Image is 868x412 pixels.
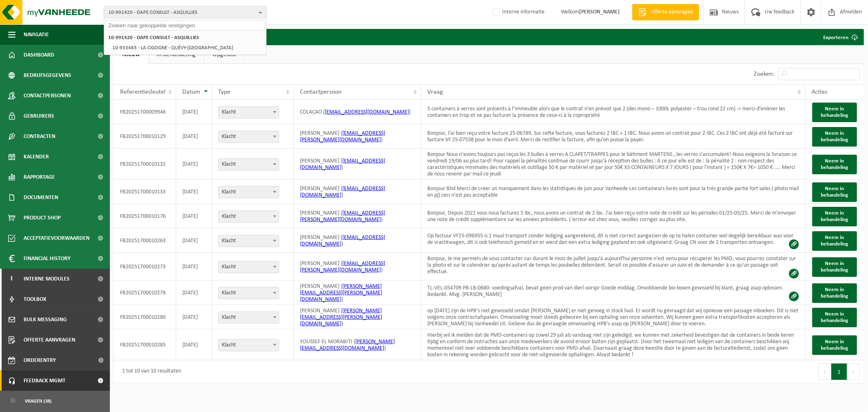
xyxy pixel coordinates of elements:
[421,149,805,180] td: Bonjour Nous n'avons toujours pas reçus les 3 bulles à verres A CLAPET/TRAPPES pour le bâtiment M...
[821,287,848,299] span: Neem in behandeling
[421,100,805,124] td: 5 containers à verres sont présents à l’immeuble alors que le contrat n’en prévoit que 2 (des mon...
[421,204,805,228] td: Bonjour, Depuis 2021 vous nous facturez 5 ibc, nous avons un contrat de 2 ibc. J'ai bien reçu vot...
[491,6,544,18] label: Interne informatie
[182,89,200,95] span: Datum
[219,287,279,299] span: Klacht
[176,329,212,360] td: [DATE]
[218,235,279,247] span: Klacht
[218,89,230,95] span: Type
[110,43,265,53] li: 10-933483 - LA CIGOGNE - QUÉVY-[GEOGRAPHIC_DATA]
[300,283,382,302] a: [PERSON_NAME][EMAIL_ADDRESS][PERSON_NAME][DOMAIN_NAME]
[219,211,279,222] span: Klacht
[300,308,382,327] a: [PERSON_NAME][EMAIL_ADDRESS][PERSON_NAME][DOMAIN_NAME]
[24,24,49,45] span: Navigatie
[294,124,421,149] td: [PERSON_NAME] ( )
[821,261,848,273] span: Neem in behandeling
[219,340,279,351] span: Klacht
[812,155,857,174] button: Neem in behandeling
[300,234,385,247] a: [EMAIL_ADDRESS][DOMAIN_NAME]
[24,167,55,187] span: Rapportage
[176,281,212,305] td: [DATE]
[294,204,421,228] td: [PERSON_NAME] ( )
[219,312,279,323] span: Klacht
[812,257,857,277] button: Neem in behandeling
[325,109,409,115] a: [EMAIL_ADDRESS][DOMAIN_NAME]
[294,253,421,281] td: [PERSON_NAME] ( )
[114,124,176,149] td: FB20251700010129
[176,204,212,228] td: [DATE]
[24,147,49,167] span: Kalender
[24,45,54,65] span: Dashboard
[24,330,75,350] span: Offerte aanvragen
[219,131,279,142] span: Klacht
[106,20,265,31] input: Zoeken naar gekoppelde vestigingen
[421,180,805,204] td: Bonjour Bhd Merci de créer un manquement dans les statistiques de juin pour Vanheede Les containe...
[218,210,279,223] span: Klacht
[427,89,443,95] span: Vraag
[300,158,385,171] span: [PERSON_NAME] ( )
[649,8,695,16] span: Offerte aanvragen
[812,231,857,251] button: Neem in behandeling
[24,208,61,228] span: Product Shop
[24,289,46,309] span: Toolbox
[421,124,805,149] td: Bonjour, J'ai bien reçu votre facture 25-06789. Sur cette facture, vous facturez 2 IBC + 1 IBC. N...
[24,106,54,126] span: Gebruikers
[821,210,848,222] span: Neem in behandeling
[421,329,805,360] td: Hierbij wil ik melden dat de PMD-containers op zowel 29 juli als vandaag niet zijn geledigd. we k...
[24,65,71,85] span: Bedrijfsgegevens
[812,308,857,327] button: Neem in behandeling
[176,124,212,149] td: [DATE]
[108,7,256,19] span: 10-991420 - DAPE CONSULT - ASQUILLIES
[300,109,411,115] span: COLACAO ( )
[812,335,857,355] button: Neem in behandeling
[24,269,70,289] span: Interne modules
[114,149,176,180] td: FB20251700010132
[821,235,848,247] span: Neem in behandeling
[114,305,176,329] td: FB20251700010280
[300,210,385,223] a: [EMAIL_ADDRESS][PERSON_NAME][DOMAIN_NAME]
[300,261,385,273] a: [EMAIL_ADDRESS][PERSON_NAME][DOMAIN_NAME]
[114,281,176,305] td: FB20251700010278
[812,207,857,226] button: Neem in behandeling
[818,364,831,380] button: Previous
[24,228,90,248] span: Acceptatievoorwaarden
[294,228,421,253] td: [PERSON_NAME] ( )
[218,311,279,324] span: Klacht
[421,228,805,253] td: Op factuur VF25-096955 is 2 maal transport zonder lediging aangerekend, dit is niet correct aange...
[24,85,71,106] span: Contactpersonen
[218,106,279,118] span: Klacht
[25,393,52,409] span: Vragen (38)
[24,187,58,208] span: Documenten
[218,186,279,198] span: Klacht
[24,370,66,391] span: Feedback MGMT
[812,283,857,303] button: Neem in behandeling
[219,159,279,170] span: Klacht
[421,305,805,329] td: op [DATE] zijn de HPB's niet gewisseld omdat [PERSON_NAME] er niet genoeg in stock had. Er wordt ...
[2,393,108,408] a: Vragen (38)
[176,180,212,204] td: [DATE]
[120,89,166,95] span: Referentiesleutel
[219,107,279,118] span: Klacht
[218,339,279,351] span: Klacht
[817,29,863,45] a: Exporteren
[812,182,857,202] button: Neem in behandeling
[300,186,385,198] span: [PERSON_NAME] ( )
[632,4,699,20] a: Offerte aanvragen
[811,89,827,95] span: Acties
[176,305,212,329] td: [DATE]
[812,127,857,147] button: Neem in behandeling
[300,89,341,95] span: Contactpersoon
[847,364,860,380] button: Next
[294,329,421,360] td: YOUSSEF EL MORABITI ( )
[218,158,279,171] span: Klacht
[24,350,92,370] span: Orderentry Goedkeuring
[219,261,279,273] span: Klacht
[300,283,382,302] span: [PERSON_NAME] ( )
[24,126,55,147] span: Contracten
[24,248,70,269] span: Financial History
[104,6,267,18] button: 10-991420 - DAPE CONSULT - ASQUILLIES
[821,339,848,351] span: Neem in behandeling
[218,287,279,299] span: Klacht
[218,261,279,273] span: Klacht
[114,100,176,124] td: FB20251700009946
